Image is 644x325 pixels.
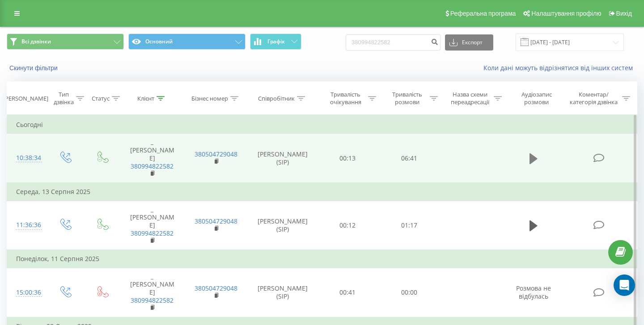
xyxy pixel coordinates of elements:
span: Налаштування профілю [531,10,601,17]
td: 06:41 [378,134,440,183]
div: Тип дзвінка [54,91,74,106]
div: Співробітник [258,95,295,102]
button: Графік [250,34,301,50]
a: 380994822582 [131,296,174,304]
a: 380994822582 [131,162,174,170]
td: _ [PERSON_NAME] [120,134,184,183]
td: _ [PERSON_NAME] [120,268,184,317]
td: [PERSON_NAME] (SIP) [248,201,317,250]
div: Назва схеми переадресації [448,91,491,106]
div: Тривалість очікування [325,91,366,106]
div: Клієнт [137,95,154,102]
td: 00:00 [378,268,440,317]
input: Пошук за номером [346,34,441,51]
td: 00:41 [317,268,379,317]
span: Графік [267,38,285,45]
div: Open Intercom Messenger [614,274,635,296]
td: [PERSON_NAME] (SIP) [248,268,317,317]
button: Експорт [445,34,493,51]
a: 380504729048 [195,150,237,158]
div: Бізнес номер [191,95,228,102]
a: 380994822582 [131,229,174,237]
td: 00:13 [317,134,379,183]
div: Коментар/категорія дзвінка [568,91,620,106]
td: 00:12 [317,201,379,250]
div: Статус [92,95,110,102]
td: Середа, 13 Серпня 2025 [7,183,637,201]
span: Реферальна програма [450,10,516,17]
div: 10:38:34 [16,149,38,167]
span: Вихід [616,10,632,17]
a: 380504729048 [195,217,237,225]
div: Аудіозапис розмови [512,91,561,106]
td: [PERSON_NAME] (SIP) [248,134,317,183]
div: Тривалість розмови [386,91,428,106]
button: Основний [128,34,246,50]
td: _ [PERSON_NAME] [120,201,184,250]
button: Скинути фільтри [7,64,62,72]
span: Розмова не відбулась [516,284,551,300]
div: 11:36:36 [16,216,38,234]
button: Всі дзвінки [7,34,124,50]
a: Коли дані можуть відрізнятися вiд інших систем [483,63,637,72]
div: [PERSON_NAME] [3,95,48,102]
td: Понеділок, 11 Серпня 2025 [7,250,637,268]
a: 380504729048 [195,284,237,292]
td: 01:17 [378,201,440,250]
span: Всі дзвінки [21,38,51,45]
div: 15:00:36 [16,284,38,301]
td: Сьогодні [7,116,637,134]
